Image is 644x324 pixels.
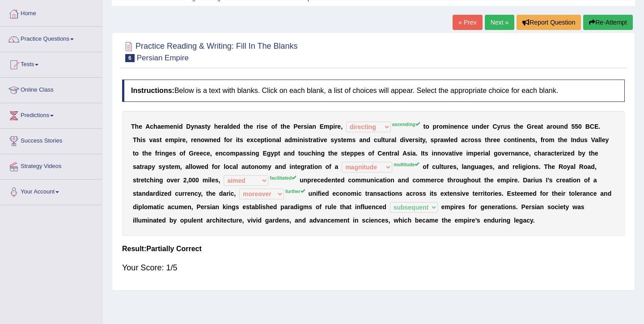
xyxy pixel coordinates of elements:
b: s [243,150,246,157]
b: h [136,136,140,143]
b: a [391,136,395,143]
b: e [193,136,197,143]
b: d [229,123,233,130]
b: 0 [578,123,582,130]
b: i [140,136,142,143]
a: Next » [485,15,514,30]
a: Success Stories [0,129,102,151]
b: m [347,136,352,143]
b: u [503,123,507,130]
b: o [439,123,443,130]
button: Report Question [517,15,581,30]
b: e [522,136,526,143]
b: m [169,136,174,143]
b: e [148,150,152,157]
b: e [454,123,458,130]
b: h [246,123,250,130]
b: e [334,150,338,157]
b: l [227,123,229,130]
b: s [156,136,160,143]
b: t [264,136,267,143]
b: T [133,136,137,143]
b: s [478,136,481,143]
sup: ascending [392,122,420,127]
b: i [236,136,237,143]
b: a [153,136,156,143]
b: n [219,150,223,157]
b: I [571,136,572,143]
b: s [338,136,341,143]
b: e [161,123,164,130]
b: a [595,136,598,143]
b: n [475,123,479,130]
b: t [298,150,301,157]
a: « Prev [453,15,482,30]
b: v [149,136,153,143]
b: E [320,123,324,130]
b: e [497,136,500,143]
b: p [274,150,278,157]
b: c [308,150,312,157]
a: Tests [0,52,102,75]
b: h [135,123,139,130]
b: n [519,136,523,143]
b: s [475,136,478,143]
b: o [425,123,429,130]
b: y [271,150,274,157]
b: n [363,136,367,143]
b: e [534,123,538,130]
b: i [315,150,317,157]
b: i [160,150,161,157]
b: r [500,123,503,130]
b: w [204,136,209,143]
b: f [183,150,186,157]
b: t [278,150,280,157]
b: e [247,136,250,143]
b: g [267,150,271,157]
b: a [239,150,243,157]
b: h [560,136,564,143]
b: n [174,123,178,130]
b: v [320,136,324,143]
b: e [264,123,268,130]
b: a [461,136,465,143]
b: a [538,123,541,130]
b: s [202,123,205,130]
b: y [497,123,501,130]
b: u [472,123,476,130]
b: r [389,136,391,143]
b: d [479,123,483,130]
b: i [178,136,180,143]
b: n [511,136,515,143]
b: f [275,123,277,130]
b: o [271,123,275,130]
b: n [209,136,213,143]
b: e [165,136,169,143]
b: p [433,123,437,130]
b: e [493,136,497,143]
b: h [144,150,148,157]
b: d [576,136,580,143]
b: m [443,123,448,130]
b: t [328,150,330,157]
b: y [334,136,338,143]
b: s [240,136,243,143]
b: p [236,150,240,157]
b: r [491,136,493,143]
b: h [330,150,334,157]
a: Your Account [0,180,102,202]
b: o [226,150,230,157]
b: r [180,136,182,143]
b: e [564,136,568,143]
b: s [584,136,588,143]
b: v [406,136,409,143]
b: t [383,136,385,143]
b: a [547,123,550,130]
span: 6 [125,54,135,62]
b: y [207,123,211,130]
b: o [470,136,475,143]
b: i [250,150,252,157]
b: a [284,136,288,143]
b: E [263,150,267,157]
b: l [600,136,602,143]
